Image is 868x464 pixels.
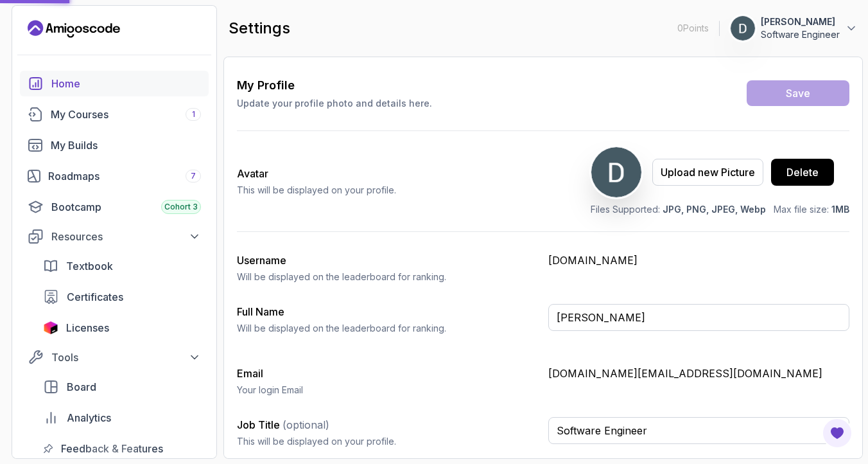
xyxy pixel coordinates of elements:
label: Username [237,254,286,267]
div: Roadmaps [48,168,201,184]
p: Update your profile photo and details here. [237,97,432,110]
div: Upload new Picture [661,165,755,180]
h3: My Profile [237,76,432,94]
a: courses [20,102,209,127]
span: Certificates [67,289,123,305]
a: textbook [35,253,209,279]
div: Resources [51,229,201,244]
input: Enter your job [548,417,849,444]
span: Cohort 3 [164,202,198,212]
span: 7 [191,171,196,181]
div: Home [51,76,201,91]
button: Upload new Picture [652,159,763,186]
img: user profile image [731,16,755,40]
span: Textbook [66,258,113,274]
p: Will be displayed on the leaderboard for ranking. [237,322,538,335]
div: Save [786,85,810,101]
p: Will be displayed on the leaderboard for ranking. [237,271,538,283]
div: Delete [786,165,819,180]
h3: Email [237,366,538,381]
a: builds [20,132,209,158]
span: Analytics [67,410,111,425]
button: user profile image[PERSON_NAME]Software Engineer [730,15,858,41]
p: [DOMAIN_NAME][EMAIL_ADDRESS][DOMAIN_NAME] [548,366,849,381]
button: Tools [20,346,209,369]
a: home [20,71,209,96]
span: Feedback & Features [61,441,163,456]
a: analytics [35,405,209,431]
label: Job Title [237,418,329,431]
img: user profile image [591,147,641,197]
p: This will be displayed on your profile. [237,435,538,448]
p: Software Engineer [761,28,840,41]
button: Delete [771,159,834,186]
p: [PERSON_NAME] [761,15,840,28]
label: Full Name [237,305,284,318]
a: board [35,374,209,400]
p: 0 Points [677,22,709,35]
p: Files Supported: Max file size: [591,203,849,216]
span: JPG, PNG, JPEG, Webp [663,204,766,215]
p: [DOMAIN_NAME] [548,253,849,268]
h2: settings [229,18,290,39]
a: feedback [35,436,209,461]
h2: Avatar [237,166,396,181]
span: 1MB [831,204,849,215]
button: Resources [20,225,209,248]
a: licenses [35,315,209,341]
a: Landing page [28,19,120,39]
span: Board [67,379,96,395]
span: 1 [192,109,195,120]
button: Open Feedback Button [822,418,853,449]
div: Bootcamp [51,199,201,215]
p: Your login Email [237,384,538,397]
img: jetbrains icon [43,321,58,334]
a: certificates [35,284,209,310]
a: bootcamp [20,194,209,220]
a: roadmaps [20,163,209,189]
span: (optional) [282,418,329,431]
div: My Builds [51,138,201,153]
button: Save [747,80,849,106]
p: This will be displayed on your profile. [237,184,396,197]
div: My Courses [51,107,201,122]
span: Licenses [66,320,109,335]
div: Tools [51,350,201,365]
input: Enter your full name [548,304,849,331]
